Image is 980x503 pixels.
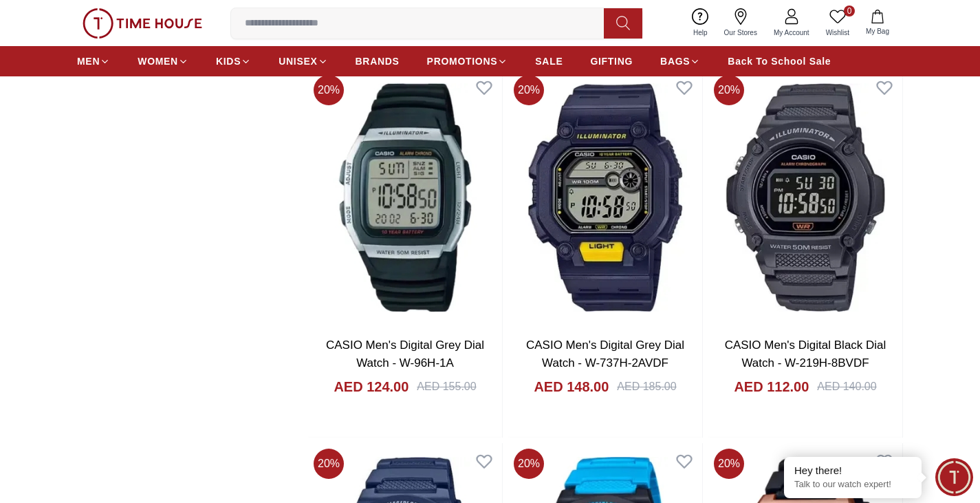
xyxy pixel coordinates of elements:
[728,54,831,68] span: Back To School Sale
[314,449,344,479] span: 20 %
[660,54,690,68] span: BAGS
[708,69,902,325] img: CASIO Men's Digital Black Dial Watch - W-219H-8BVDF
[279,49,327,74] a: UNISEX
[716,6,765,41] a: Our Stores
[660,49,700,74] a: BAGS
[844,6,855,17] span: 0
[216,54,241,68] span: KIDS
[714,449,744,479] span: 20 %
[334,377,409,396] h4: AED 124.00
[719,28,763,38] span: Our Stores
[725,339,886,370] a: CASIO Men's Digital Black Dial Watch - W-219H-8BVDF
[514,449,544,479] span: 20 %
[734,377,809,396] h4: AED 112.00
[427,54,498,68] span: PROMOTIONS
[138,49,188,74] a: WOMEN
[417,378,476,395] div: AED 155.00
[535,49,563,74] a: SALE
[820,28,855,38] span: Wishlist
[817,378,876,395] div: AED 140.00
[860,26,895,36] span: My Bag
[534,377,609,396] h4: AED 148.00
[688,28,713,38] span: Help
[427,49,508,74] a: PROMOTIONS
[308,69,502,325] img: CASIO Men's Digital Grey Dial Watch - W-96H-1A
[858,7,897,39] button: My Bag
[514,75,544,105] span: 20 %
[216,49,251,74] a: KIDS
[935,458,973,496] div: Chat Widget
[356,54,400,68] span: BRANDS
[138,54,178,68] span: WOMEN
[83,8,202,39] img: ...
[314,75,344,105] span: 20 %
[590,54,633,68] span: GIFTING
[794,464,911,478] div: Hey there!
[714,75,744,105] span: 20 %
[356,49,400,74] a: BRANDS
[77,49,110,74] a: MEN
[77,54,100,68] span: MEN
[768,28,815,38] span: My Account
[685,6,716,41] a: Help
[818,6,858,41] a: 0Wishlist
[535,54,563,68] span: SALE
[279,54,317,68] span: UNISEX
[508,69,702,325] img: CASIO Men's Digital Grey Dial Watch - W-737H-2AVDF
[728,49,831,74] a: Back To School Sale
[617,378,676,395] div: AED 185.00
[794,479,911,491] p: Talk to our watch expert!
[590,49,633,74] a: GIFTING
[526,339,684,370] a: CASIO Men's Digital Grey Dial Watch - W-737H-2AVDF
[326,339,484,370] a: CASIO Men's Digital Grey Dial Watch - W-96H-1A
